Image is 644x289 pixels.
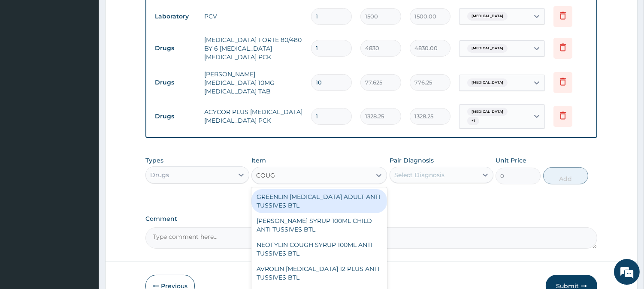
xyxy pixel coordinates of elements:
td: PCV [200,8,307,25]
div: [PERSON_NAME] SYRUP 100ML CHILD ANTI TUSSIVES BTL [251,213,387,237]
div: NEOFYLIN COUGH SYRUP 100ML ANTI TUSSIVES BTL [251,237,387,261]
textarea: Type your message and hit 'Enter' [4,196,163,226]
span: [MEDICAL_DATA] [467,78,508,87]
div: AVROLIN [MEDICAL_DATA] 12 PLUS ANTI TUSSIVES BTL [251,261,387,285]
label: Unit Price [496,156,526,165]
img: d_794563401_company_1708531726252_794563401 [16,43,35,64]
td: [MEDICAL_DATA] FORTE 80/480 BY 6 [MEDICAL_DATA] [MEDICAL_DATA] PCK [200,31,307,66]
span: [MEDICAL_DATA] [467,108,508,116]
td: Laboratory [151,9,200,24]
label: Comment [145,215,597,223]
span: + 1 [467,117,479,125]
div: Select Diagnosis [394,171,444,179]
label: Types [145,157,163,164]
span: [MEDICAL_DATA] [467,44,508,53]
td: [PERSON_NAME][MEDICAL_DATA] 10MG [MEDICAL_DATA] TAB [200,66,307,100]
div: Chat with us now [45,48,144,59]
label: Item [251,156,266,165]
label: Pair Diagnosis [390,156,434,165]
span: We're online! [50,89,118,175]
td: Drugs [151,108,200,124]
div: Minimize live chat window [141,4,161,25]
button: Add [543,167,588,184]
div: Drugs [150,171,169,179]
td: Drugs [151,40,200,56]
div: GREENLIN [MEDICAL_DATA] ADULT ANTI TUSSIVES BTL [251,189,387,213]
td: ACYCOR PLUS [MEDICAL_DATA] [MEDICAL_DATA] PCK [200,103,307,129]
span: [MEDICAL_DATA] [467,12,508,21]
td: Drugs [151,75,200,90]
